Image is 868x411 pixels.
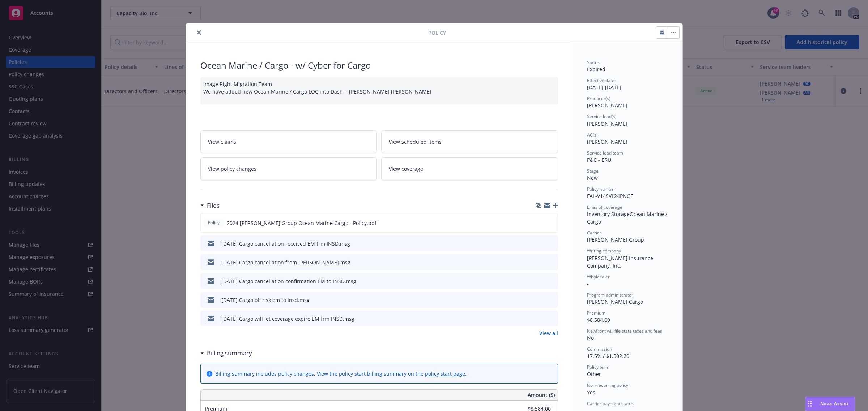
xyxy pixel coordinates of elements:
div: Billing summary [200,349,252,358]
button: preview file [548,219,555,227]
a: View claims [200,130,377,153]
span: Ocean Marine / Cargo [587,211,669,225]
span: AC(s) [587,132,598,138]
span: Status [587,59,600,65]
span: 2024 [PERSON_NAME] Group Ocean Marine Cargo - Policy.pdf [227,219,376,227]
button: preview file [549,296,555,304]
h3: Files [207,201,220,210]
span: View scheduled items [389,138,442,146]
span: No [587,334,594,341]
a: View all [539,329,558,337]
span: Other [587,371,601,377]
span: Policy [428,29,446,36]
div: Files [200,201,220,210]
span: Nova Assist [820,401,849,407]
a: policy start page [425,370,465,377]
span: $8,584.00 [587,316,610,323]
span: P&C - ERU [587,156,611,163]
button: download file [537,277,543,285]
span: Wholesaler [587,274,610,280]
span: Service lead(s) [587,113,617,120]
span: View claims [208,138,236,146]
div: Billing summary includes policy changes. View the policy start billing summary on the . [215,370,467,377]
span: [PERSON_NAME] [587,120,627,127]
a: View coverage [381,157,558,180]
span: Carrier [587,230,601,236]
span: Newfront will file state taxes and fees [587,328,662,334]
h3: Billing summary [207,349,252,358]
span: Program administrator [587,292,633,298]
span: [PERSON_NAME] Cargo [587,298,643,305]
button: download file [537,315,543,323]
span: FAL-V14SVL24PNGF [587,192,633,199]
span: Policy [207,220,221,226]
span: View coverage [389,165,423,173]
span: Policy number [587,186,616,192]
button: preview file [549,259,555,266]
span: Yes [587,389,595,396]
span: Carrier payment status [587,401,634,407]
a: View policy changes [200,157,377,180]
button: close [195,28,203,37]
span: New [587,174,598,181]
button: download file [537,240,543,247]
span: View policy changes [208,165,256,173]
span: 17.5% / $1,502.20 [587,352,629,359]
span: Policy term [587,364,609,370]
span: Amount ($) [528,391,555,399]
span: Commission [587,346,612,352]
span: Premium [587,310,605,316]
button: Nova Assist [805,397,855,411]
div: [DATE] Cargo will let coverage expire EM frm INSD.msg [221,315,354,323]
span: Service lead team [587,150,623,156]
a: View scheduled items [381,130,558,153]
div: [DATE] Cargo cancellation from [PERSON_NAME].msg [221,259,350,266]
div: Drag to move [805,397,814,411]
span: Non-recurring policy [587,382,628,388]
div: [DATE] Cargo off risk em to insd.msg [221,296,310,304]
button: preview file [549,277,555,285]
span: [PERSON_NAME] Insurance Company, Inc. [587,255,655,269]
span: Effective dates [587,77,617,83]
span: - [587,280,589,287]
div: [DATE] Cargo cancellation confirmation EM to INSD.msg [221,277,356,285]
div: Ocean Marine / Cargo - w/ Cyber for Cargo [200,59,558,72]
span: Inventory Storage [587,211,630,217]
span: Stage [587,168,599,174]
span: Writing company [587,248,621,254]
button: download file [537,259,543,266]
div: [DATE] - [DATE] [587,77,668,91]
span: [PERSON_NAME] [587,138,627,145]
span: Lines of coverage [587,204,622,210]
div: [DATE] Cargo cancellation received EM frm INSD.msg [221,240,350,247]
button: preview file [549,315,555,323]
button: download file [537,296,543,304]
span: [PERSON_NAME] Group [587,236,644,243]
div: Image Right Migration Team We have added new Ocean Marine / Cargo LOC into Dash - [PERSON_NAME] [... [200,77,558,104]
span: Producer(s) [587,95,610,101]
button: download file [537,219,542,227]
span: Expired [587,66,605,73]
button: preview file [549,240,555,247]
span: [PERSON_NAME] [587,102,627,109]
